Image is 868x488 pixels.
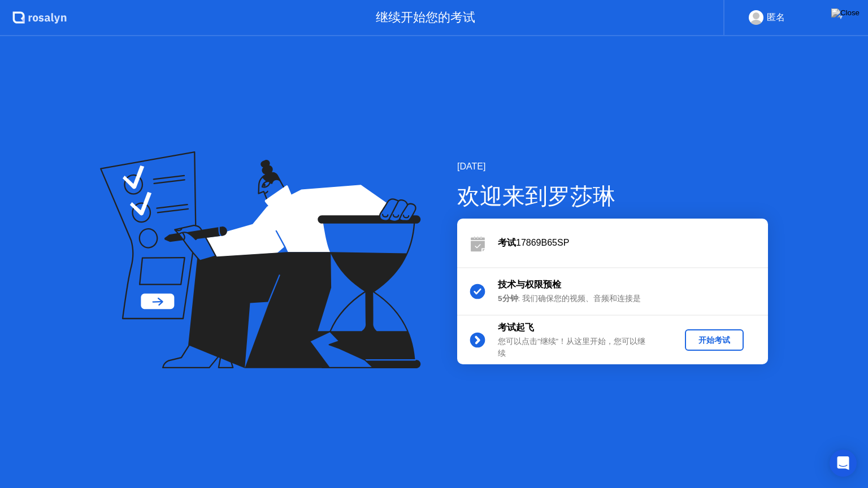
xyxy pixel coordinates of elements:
div: 您可以点击”继续”！从这里开始，您可以继续 [498,336,661,359]
div: 开始考试 [689,335,739,346]
button: 开始考试 [685,329,744,351]
b: 考试起飞 [498,323,534,332]
div: [DATE] [457,160,768,173]
div: 匿名 [767,10,785,25]
b: 技术与权限预检 [498,280,561,289]
div: 欢迎来到罗莎琳 [457,179,768,213]
img: Close [831,8,860,18]
b: 5分钟 [498,294,518,303]
div: 17869B65SP [498,236,768,250]
b: 考试 [498,238,516,247]
div: Open Intercom Messenger [830,450,857,477]
div: : 我们确保您的视频、音频和连接是 [498,293,661,304]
